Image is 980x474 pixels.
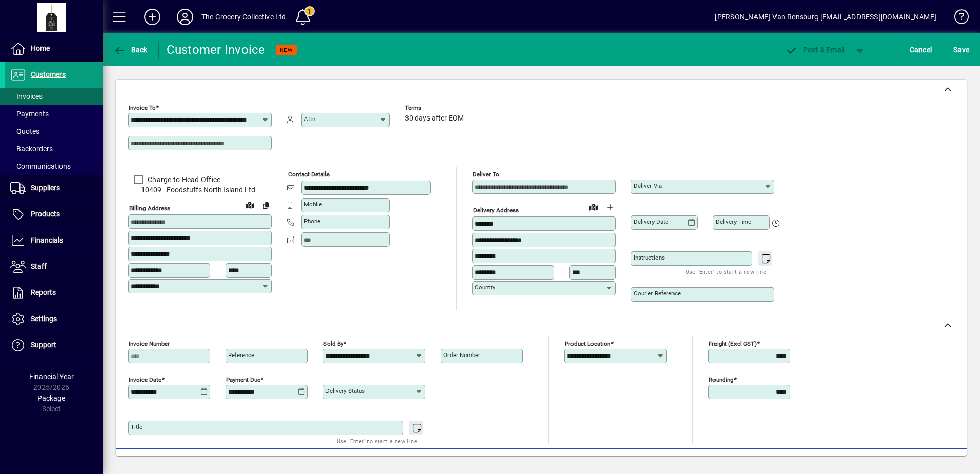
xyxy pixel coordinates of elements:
a: Payments [5,105,103,123]
a: Backorders [5,140,103,157]
a: View on map [241,196,258,213]
span: Terms [405,105,466,111]
mat-label: Delivery date [634,218,668,225]
mat-label: Deliver via [634,182,662,189]
mat-hint: Use 'Enter' to start a new line [337,435,417,447]
span: Home [31,44,50,52]
span: Staff [31,262,47,270]
span: Quotes [10,127,39,135]
mat-label: Invoice To [129,104,156,111]
mat-hint: Use 'Enter' to start a new line [686,266,766,278]
span: NEW [280,47,293,53]
a: Staff [5,254,103,280]
a: Reports [5,280,103,306]
mat-label: Instructions [634,254,665,261]
span: Settings [31,314,57,323]
span: S [953,46,957,54]
mat-label: Delivery time [716,218,751,225]
button: Back [111,41,150,59]
label: Charge to Head Office [146,174,220,185]
mat-label: Title [131,423,142,430]
a: Invoices [5,88,103,105]
a: Products [5,202,103,227]
span: Products [31,210,60,218]
mat-label: Invoice date [129,376,161,383]
button: Choose address [602,199,618,215]
div: Customer Invoice [167,42,266,58]
div: The Grocery Collective Ltd [201,9,287,25]
button: Save [951,41,972,59]
mat-label: Order number [443,351,480,359]
mat-label: Rounding [709,376,733,383]
a: Suppliers [5,175,103,201]
span: Reports [31,288,56,297]
span: ave [953,42,969,58]
mat-label: Invoice number [129,340,170,347]
app-page-header-button: Back [103,41,159,59]
mat-label: Payment due [226,376,260,383]
span: Cancel [910,42,932,58]
span: P [803,46,808,54]
button: Add [136,8,169,26]
span: Customers [31,70,66,78]
span: Financials [31,236,63,244]
a: Knowledge Base [947,2,967,35]
a: View on map [585,199,602,215]
a: Quotes [5,123,103,140]
span: Product [897,455,938,471]
span: Support [31,341,56,349]
span: Communications [10,162,71,170]
button: Cancel [907,41,935,59]
mat-label: Attn [304,115,315,123]
mat-label: Mobile [304,201,322,208]
span: Back [113,46,148,54]
span: 30 days after EOM [405,114,464,123]
span: ost & Email [785,46,845,54]
span: 10409 - Foodstuffs North Island Ltd [128,185,272,195]
div: [PERSON_NAME] Van Rensburg [EMAIL_ADDRESS][DOMAIN_NAME] [714,9,936,25]
span: Invoices [10,92,43,101]
a: Settings [5,306,103,332]
mat-label: Reference [228,351,254,359]
a: Financials [5,228,103,253]
span: Package [37,394,65,402]
button: Post & Email [780,41,850,59]
mat-label: Freight (excl GST) [709,340,757,347]
button: Product [892,454,944,472]
mat-label: Product location [565,340,610,347]
mat-label: Delivery status [325,387,365,394]
mat-label: Deliver To [473,171,499,178]
mat-label: Courier Reference [634,290,681,297]
button: Product History [610,454,671,472]
button: Profile [169,8,201,26]
a: Communications [5,157,103,175]
mat-label: Phone [304,218,320,225]
mat-label: Country [475,284,495,291]
span: Suppliers [31,184,60,192]
a: Home [5,36,103,62]
span: Payments [10,110,49,118]
a: Support [5,332,103,358]
span: Financial Year [29,372,74,381]
span: Product History [615,455,667,471]
button: Copy to Delivery address [258,197,274,213]
span: Backorders [10,145,53,153]
mat-label: Sold by [323,340,343,347]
